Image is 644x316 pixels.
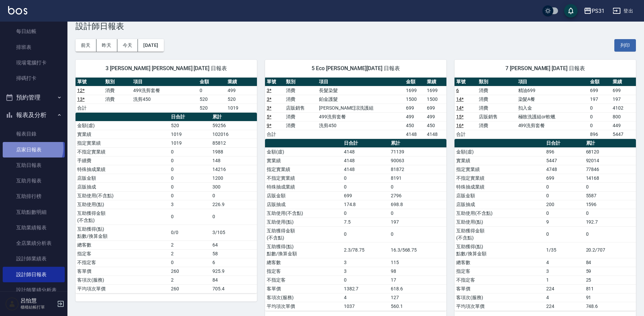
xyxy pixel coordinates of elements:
[404,112,426,121] td: 499
[84,65,249,72] span: 3 [PERSON_NAME] [PERSON_NAME] [DATE] 日報表
[76,165,169,174] td: 特殊抽成業績
[3,189,65,204] a: 互助排行榜
[389,165,446,174] td: 81872
[96,39,117,52] button: 昨天
[342,209,389,218] td: 0
[211,225,257,240] td: 3/105
[317,104,404,112] td: [PERSON_NAME]涼洗護組
[404,130,426,139] td: 4148
[455,218,545,226] td: 互助使用(點)
[265,284,342,293] td: 客單價
[169,267,211,276] td: 260
[584,209,636,218] td: 0
[265,78,446,139] table: a dense table
[3,251,65,266] a: 設計師業績表
[425,112,446,121] td: 499
[404,86,426,95] td: 1699
[545,267,584,276] td: 3
[317,95,404,104] td: 鉑金護髮
[265,139,446,311] table: a dense table
[342,156,389,165] td: 4148
[198,78,226,86] th: 金額
[265,191,342,200] td: 店販金額
[317,86,404,95] td: 長髮染髮
[477,86,516,95] td: 消費
[117,39,138,52] button: 今天
[265,302,342,311] td: 平均項次單價
[477,121,516,130] td: 消費
[545,139,584,148] th: 日合計
[517,95,588,104] td: 染髮A餐
[455,276,545,284] td: 不指定客
[584,182,636,191] td: 0
[463,65,628,72] span: 7 [PERSON_NAME] [DATE] 日報表
[389,302,446,311] td: 560.1
[265,267,342,276] td: 指定客
[169,113,211,121] th: 日合計
[226,104,257,112] td: 1019
[317,112,404,121] td: 499洗剪套餐
[455,209,545,218] td: 互助使用(不含點)
[265,182,342,191] td: 特殊抽成業績
[169,147,211,156] td: 0
[284,121,317,130] td: 消費
[76,22,636,31] h3: 設計師日報表
[611,104,636,112] td: 4102
[342,147,389,156] td: 4148
[198,95,226,104] td: 520
[455,293,545,302] td: 客項次(服務)
[76,121,169,130] td: 金額(虛)
[584,258,636,267] td: 84
[76,78,104,86] th: 單號
[265,209,342,218] td: 互助使用(不含點)
[76,130,169,139] td: 實業績
[3,173,65,189] a: 互助月報表
[389,139,446,148] th: 累計
[169,200,211,209] td: 3
[389,200,446,209] td: 698.8
[584,267,636,276] td: 59
[76,284,169,293] td: 平均項次單價
[198,86,226,95] td: 0
[455,200,545,209] td: 店販抽成
[265,78,284,86] th: 單號
[3,89,65,106] button: 預約管理
[404,78,426,86] th: 金額
[611,86,636,95] td: 699
[131,95,198,104] td: 洗剪450
[389,147,446,156] td: 71139
[342,267,389,276] td: 3
[545,293,584,302] td: 4
[584,200,636,209] td: 1596
[211,121,257,130] td: 59256
[211,267,257,276] td: 925.9
[5,297,19,311] img: Person
[477,104,516,112] td: 消費
[425,95,446,104] td: 1500
[545,156,584,165] td: 5447
[564,4,578,18] button: save
[455,226,545,242] td: 互助獲得金額 (不含點)
[265,276,342,284] td: 不指定客
[76,113,257,293] table: a dense table
[588,112,611,121] td: 0
[389,276,446,284] td: 17
[404,104,426,112] td: 699
[265,258,342,267] td: 總客數
[211,174,257,182] td: 1200
[455,302,545,311] td: 平均項次單價
[211,165,257,174] td: 14216
[211,130,257,139] td: 102016
[76,104,104,112] td: 合計
[317,121,404,130] td: 洗剪450
[455,78,636,139] table: a dense table
[581,4,607,18] button: PS31
[169,182,211,191] td: 0
[389,293,446,302] td: 127
[611,121,636,130] td: 449
[265,242,342,258] td: 互助獲得(點) 點數/換算金額
[592,7,605,15] div: PS31
[342,258,389,267] td: 3
[584,191,636,200] td: 5587
[211,182,257,191] td: 300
